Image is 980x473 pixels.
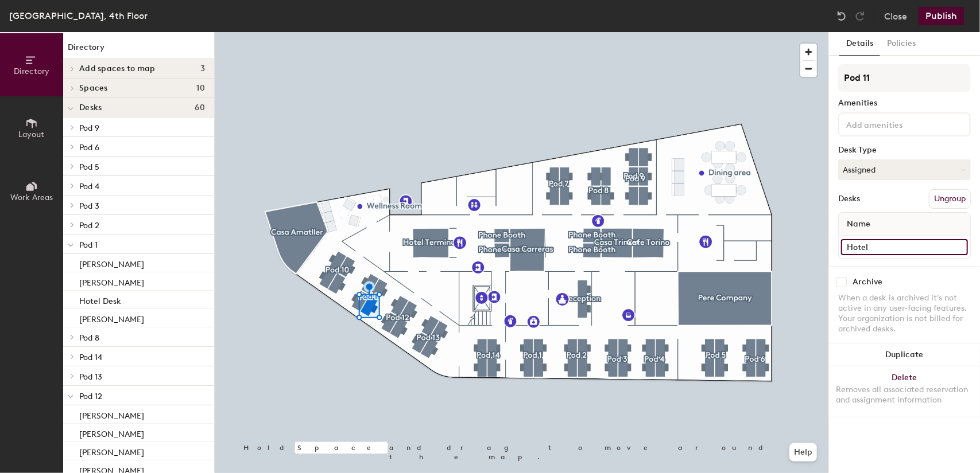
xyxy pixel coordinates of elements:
span: Name [841,214,876,234]
span: 10 [196,84,205,93]
span: Pod 5 [79,162,99,172]
p: [PERSON_NAME] [79,426,144,439]
p: [PERSON_NAME] [79,311,144,325]
span: Pod 1 [79,240,98,250]
p: Hotel Desk [79,293,121,306]
div: When a desk is archived it's not active in any user-facing features. Your organization is not bil... [838,293,971,334]
span: Pod 3 [79,201,99,211]
span: Pod 6 [79,143,99,153]
span: Add spaces to map [79,64,156,73]
p: [PERSON_NAME] [79,256,144,269]
span: Pod 12 [79,392,102,401]
input: Unnamed desk [841,239,968,255]
input: Add amenities [844,117,947,131]
span: Pod 13 [79,372,102,382]
span: Pod 2 [79,221,99,230]
img: Redo [854,10,866,22]
button: Assigned [838,159,971,180]
p: [PERSON_NAME] [79,408,144,421]
div: Desk Type [838,146,971,155]
span: Work Areas [10,193,53,202]
h1: Directory [63,41,214,59]
div: Archive [853,277,882,287]
span: Pod 14 [79,353,102,362]
p: [PERSON_NAME] [79,275,144,288]
span: 60 [195,103,205,112]
span: Layout [19,130,45,139]
button: Policies [880,32,923,56]
div: [GEOGRAPHIC_DATA], 4th Floor [9,9,148,23]
span: 3 [200,64,205,73]
span: Desks [79,103,102,112]
button: DeleteRemoves all associated reservation and assignment information [829,366,980,417]
img: Undo [836,10,847,22]
span: Pod 4 [79,182,99,191]
button: Ungroup [929,189,971,209]
span: Directory [14,67,49,76]
span: Pod 9 [79,123,99,133]
button: Help [789,443,817,462]
button: Close [884,7,907,25]
div: Amenities [838,99,971,108]
p: [PERSON_NAME] [79,444,144,458]
span: Pod 8 [79,333,99,343]
span: Spaces [79,84,108,93]
button: Publish [919,7,964,25]
button: Details [839,32,880,56]
div: Removes all associated reservation and assignment information [836,385,973,405]
div: Desks [838,194,860,204]
button: Duplicate [829,343,980,366]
